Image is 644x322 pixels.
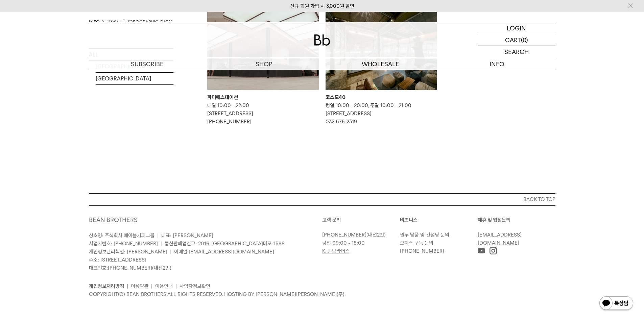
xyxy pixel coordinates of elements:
[439,58,555,70] p: INFO
[400,232,449,238] a: 원두 납품 및 컨설팅 문의
[170,249,171,255] span: |
[89,249,167,255] span: 개인정보관리책임: [PERSON_NAME]
[326,93,437,101] div: 코스모40
[599,296,634,312] img: 카카오톡 채널 1:1 채팅 버튼
[400,240,433,246] a: 오피스 구독 문의
[400,216,478,224] p: 비즈니스
[207,101,319,126] p: 매일 10:00 - 22:00 [STREET_ADDRESS] [PHONE_NUMBER]
[89,283,124,289] a: 개인정보처리방침
[478,34,555,46] a: CART (0)
[505,34,521,46] p: CART
[89,257,146,263] span: 주소: [STREET_ADDRESS]
[478,22,555,34] a: LOGIN
[175,282,177,290] li: |
[400,248,444,254] a: [PHONE_NUMBER]
[174,249,274,255] span: 이메일:
[89,241,158,247] span: 사업자번호: [PHONE_NUMBER]
[322,231,397,239] p: (내선2번)
[89,232,154,239] span: 상호명: 주식회사 에이블커피그룹
[157,232,159,239] span: |
[89,193,555,205] button: BACK TO TOP
[180,283,210,289] a: 사업자정보확인
[108,265,152,271] a: [PHONE_NUMBER]
[322,248,350,254] a: K. 빈브라더스
[322,58,439,70] p: WHOLESALE
[206,58,322,70] a: SHOP
[189,249,274,255] a: [EMAIL_ADDRESS][DOMAIN_NAME]
[314,34,330,46] img: 로고
[161,232,213,239] span: 대표: [PERSON_NAME]
[161,241,162,247] span: |
[165,241,285,247] span: 통신판매업신고: 2016-[GEOGRAPHIC_DATA]마포-1598
[155,283,173,289] a: 이용안내
[521,34,528,46] p: (0)
[96,73,173,84] a: [GEOGRAPHIC_DATA]
[127,282,128,290] li: |
[326,101,437,126] p: 평일 10:00 - 20:00, 주말 10:00 - 21:00 [STREET_ADDRESS] 032-575-2319
[478,216,555,224] p: 제휴 및 입점문의
[478,232,522,246] a: [EMAIL_ADDRESS][DOMAIN_NAME]
[290,3,354,9] a: 신규 회원 가입 시 3,000원 할인
[89,290,555,298] p: COPYRIGHT(C) BEAN BROTHERS. ALL RIGHTS RESERVED. HOSTING BY [PERSON_NAME][PERSON_NAME](주).
[89,216,138,223] a: BEAN BROTHERS
[89,58,206,70] a: SUBSCRIBE
[207,93,319,101] div: 파미에스테이션
[131,283,148,289] a: 이용약관
[151,282,152,290] li: |
[507,22,526,34] p: LOGIN
[322,232,366,238] a: [PHONE_NUMBER]
[322,239,397,247] p: 평일 09:00 - 18:00
[504,46,529,58] p: SEARCH
[89,265,171,271] span: 대표번호: (내선2번)
[322,216,400,224] p: 고객 문의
